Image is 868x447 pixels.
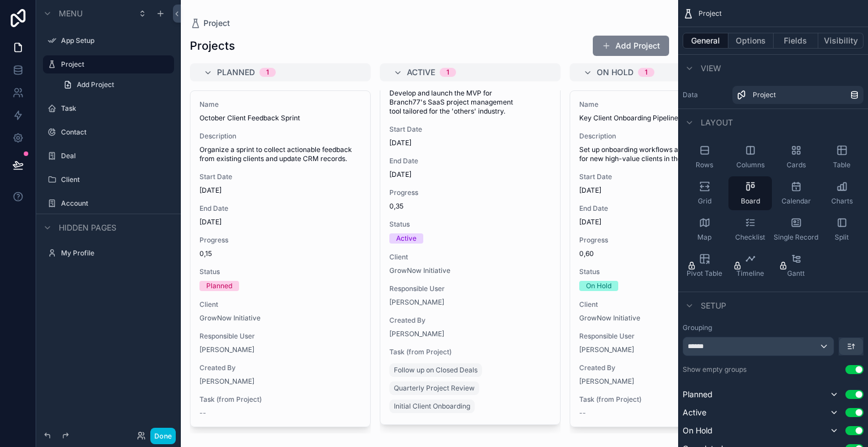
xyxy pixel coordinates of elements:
div: 1 [266,68,269,77]
label: Deal [61,151,167,160]
a: [PERSON_NAME] [579,377,634,386]
a: [PERSON_NAME] [579,345,634,354]
label: Data [683,90,728,99]
span: Board [741,197,760,206]
span: [DATE] [389,170,551,179]
a: GrowNow Initiative [389,266,450,275]
span: Description [579,132,741,141]
button: Grid [683,176,726,210]
label: Grouping [683,323,712,332]
label: My Profile [61,249,167,258]
span: Hidden pages [59,222,116,233]
a: Quarterly Project Review [389,381,479,395]
span: Calendar [782,197,811,206]
span: End Date [389,157,551,166]
a: NameBranch77 SaaS MVP LaunchDescriptionDevelop and launch the MVP for Branch77's SaaS project man... [380,34,561,425]
span: Created By [199,363,361,372]
span: Name [579,100,741,109]
button: Gantt [774,249,818,283]
span: Layout [701,117,733,128]
span: October Client Feedback Sprint [199,114,361,123]
span: Develop and launch the MVP for Branch77's SaaS project management tool tailored for the 'others' ... [389,89,551,116]
span: Project [203,18,230,29]
span: Task (from Project) [389,348,551,357]
span: Initial Client Onboarding [394,402,470,411]
span: Quarterly Project Review [394,384,475,393]
div: 1 [645,68,648,77]
h1: Projects [190,38,235,54]
a: [PERSON_NAME] [199,345,254,354]
button: Fields [774,33,819,49]
button: Options [728,33,774,49]
span: Organize a sprint to collect actionable feedback from existing clients and update CRM records. [199,145,361,163]
span: Status [389,220,551,229]
span: Responsible User [579,332,741,341]
button: Visibility [818,33,863,49]
span: Active [407,67,435,78]
span: Description [199,132,361,141]
span: End Date [579,204,741,213]
span: Created By [389,316,551,325]
span: 0,15 [199,249,361,258]
button: Single Record [774,212,818,246]
span: Start Date [199,172,361,181]
span: Add Project [77,80,114,89]
span: Key Client Onboarding Pipeline [579,114,741,123]
span: Checklist [735,233,765,242]
a: Task [61,104,167,113]
label: Account [61,199,167,208]
button: Cards [774,140,818,174]
span: Timeline [736,269,764,278]
a: Initial Client Onboarding [389,400,475,413]
a: GrowNow Initiative [579,314,640,323]
label: Client [61,175,167,184]
span: On Hold [597,67,633,78]
span: Charts [831,197,853,206]
span: Setup [701,300,726,311]
span: [DATE] [199,218,361,227]
span: Table [833,160,850,170]
span: GrowNow Initiative [199,314,261,323]
span: Gantt [787,269,805,278]
label: App Setup [61,36,167,45]
button: Done [150,428,176,444]
button: Pivot Table [683,249,726,283]
button: Split [820,212,863,246]
span: Pivot Table [687,269,722,278]
button: Charts [820,176,863,210]
button: Table [820,140,863,174]
span: Menu [59,8,83,19]
button: Board [728,176,772,210]
label: Contact [61,128,167,137]
span: 0,35 [389,202,551,211]
span: Status [199,267,361,276]
div: 1 [446,68,449,77]
span: Grid [698,197,711,206]
span: Project [753,90,776,99]
span: Split [835,233,849,242]
span: On Hold [683,425,713,436]
button: Checklist [728,212,772,246]
a: NameKey Client Onboarding PipelineDescriptionSet up onboarding workflows and CRM tracking for new... [570,90,750,427]
span: Status [579,267,741,276]
span: [PERSON_NAME] [389,298,444,307]
span: Planned [683,389,713,400]
span: Project [698,9,722,18]
span: [PERSON_NAME] [199,377,254,386]
a: Add Project [57,76,174,94]
span: Created By [579,363,741,372]
span: Client [579,300,741,309]
div: On Hold [586,281,611,291]
span: Client [199,300,361,309]
span: Progress [579,236,741,245]
span: Name [199,100,361,109]
span: 0,60 [579,249,741,258]
button: Map [683,212,726,246]
span: Single Record [774,233,818,242]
